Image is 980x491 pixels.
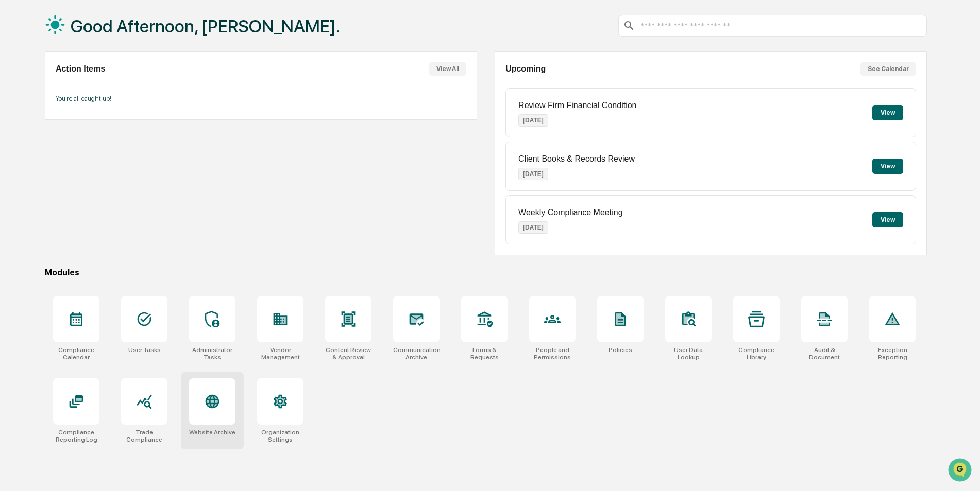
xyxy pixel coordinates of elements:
span: Attestations [85,130,128,140]
div: Exception Reporting [869,346,916,361]
div: 🖐️ [10,131,19,139]
div: Communications Archive [393,346,440,361]
a: 🔎Data Lookup [6,145,69,164]
h2: Action Items [56,64,105,74]
div: Compliance Library [733,346,780,361]
p: Client Books & Records Review [518,154,635,164]
span: Preclearance [21,130,66,140]
button: View All [429,62,466,76]
span: Pylon [103,174,125,182]
p: Weekly Compliance Meeting [518,208,622,217]
div: Content Review & Approval [325,346,371,361]
h1: Good Afternoon, [PERSON_NAME]. [71,16,340,37]
button: See Calendar [860,62,916,76]
div: Website Archive [189,429,235,436]
div: Start new chat [35,79,169,89]
p: You're all caught up! [56,95,466,102]
p: [DATE] [518,168,548,180]
button: View [872,212,903,227]
a: 🖐️Preclearance [6,126,71,144]
p: Review Firm Financial Condition [518,101,636,110]
button: View [872,105,903,120]
h2: Upcoming [505,64,546,74]
div: 🗄️ [75,131,83,139]
span: Data Lookup [21,149,65,160]
p: [DATE] [518,221,548,234]
div: People and Permissions [529,346,576,361]
div: Administrator Tasks [189,346,235,361]
p: How can we help? [10,22,188,38]
div: 🔎 [10,150,19,159]
button: View [872,159,903,174]
div: Policies [609,346,632,354]
p: [DATE] [518,114,548,127]
iframe: Open customer support [947,457,975,485]
div: Trade Compliance [121,429,167,443]
div: Vendor Management [257,346,303,361]
div: Modules [45,268,927,277]
div: Organization Settings [257,429,303,443]
div: Compliance Calendar [53,346,99,361]
button: Start new chat [175,82,188,94]
a: 🗄️Attestations [71,126,132,144]
img: 1746055101610-c473b297-6a78-478c-a979-82029cc54cd1 [10,79,29,97]
div: Forms & Requests [461,346,508,361]
div: User Tasks [128,346,161,354]
div: Audit & Document Logs [801,346,848,361]
a: Powered byPylon [73,174,125,182]
div: Compliance Reporting Log [53,429,99,443]
div: User Data Lookup [665,346,712,361]
div: We're available if you need us! [35,89,130,97]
